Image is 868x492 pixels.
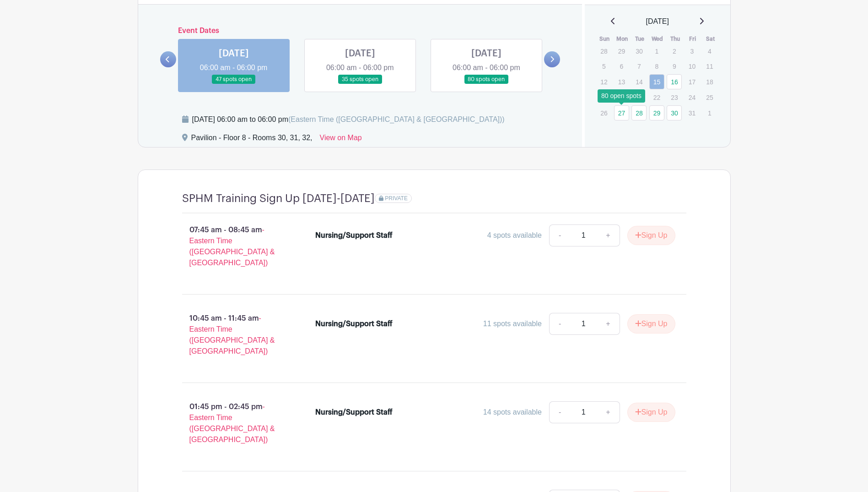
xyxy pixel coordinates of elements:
th: Tue [631,34,649,44]
span: - Eastern Time ([GEOGRAPHIC_DATA] & [GEOGRAPHIC_DATA]) [189,314,275,355]
p: 22 [649,90,664,104]
th: Thu [666,34,684,44]
h4: SPHM Training Sign Up [DATE]-[DATE] [182,192,375,205]
p: 01:45 pm - 02:45 pm [167,398,301,449]
a: 29 [649,105,664,120]
p: 30 [631,44,647,58]
a: 27 [614,105,629,120]
a: - [549,401,570,423]
a: - [549,313,570,335]
p: 29 [614,44,629,58]
span: - Eastern Time ([GEOGRAPHIC_DATA] & [GEOGRAPHIC_DATA]) [189,403,275,443]
p: 07:45 am - 08:45 am [167,221,301,272]
p: 13 [614,75,629,89]
th: Fri [684,34,702,44]
p: 10 [685,59,700,73]
p: 24 [685,90,700,104]
th: Sat [701,34,719,44]
a: - [549,224,570,246]
span: PRIVATE [385,195,408,202]
p: 26 [596,106,611,120]
p: 4 [702,44,717,58]
p: 3 [685,44,700,58]
div: Nursing/Support Staff [315,407,393,418]
a: 15 [649,74,664,89]
p: 5 [596,59,611,73]
p: 11 [702,59,717,73]
p: 14 [631,75,647,89]
p: 2 [667,44,682,58]
div: 14 spots available [483,407,542,418]
p: 1 [649,44,664,58]
div: 4 spots available [487,230,542,241]
div: [DATE] 06:00 am to 06:00 pm [192,114,505,125]
p: 6 [614,59,629,73]
p: 1 [702,106,717,120]
a: + [597,401,620,423]
th: Mon [614,34,631,44]
p: 17 [685,75,700,89]
p: 28 [596,44,611,58]
a: View on Map [320,132,362,147]
a: + [597,224,620,246]
a: 28 [631,105,647,120]
h6: Event Dates [176,27,545,35]
p: 12 [596,75,611,89]
button: Sign Up [627,403,675,422]
p: 23 [667,90,682,104]
a: 30 [667,105,682,120]
div: 80 open spots [598,89,645,103]
span: - Eastern Time ([GEOGRAPHIC_DATA] & [GEOGRAPHIC_DATA]) [189,226,275,267]
a: 16 [667,74,682,89]
button: Sign Up [627,314,675,333]
p: 9 [667,59,682,73]
div: 11 spots available [483,318,542,329]
p: 19 [596,90,611,104]
p: 18 [702,75,717,89]
div: Nursing/Support Staff [315,318,393,329]
div: Pavilion - Floor 8 - Rooms 30, 31, 32, [191,132,313,147]
span: (Eastern Time ([GEOGRAPHIC_DATA] & [GEOGRAPHIC_DATA])) [288,115,505,123]
span: [DATE] [646,16,669,27]
th: Sun [596,34,614,44]
p: 10:45 am - 11:45 am [167,309,301,361]
p: 7 [631,59,647,73]
p: 25 [702,90,717,104]
div: Nursing/Support Staff [315,230,393,241]
th: Wed [649,34,667,44]
p: 31 [685,106,700,120]
button: Sign Up [627,226,675,245]
p: 8 [649,59,664,73]
a: + [597,313,620,335]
